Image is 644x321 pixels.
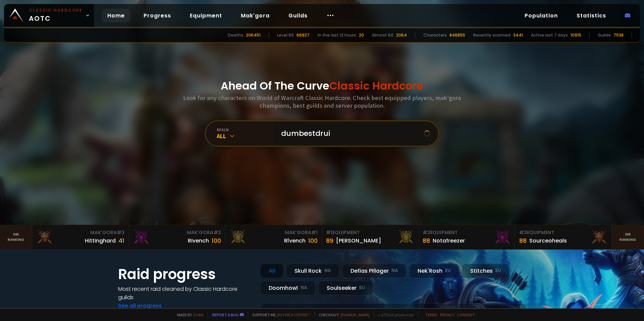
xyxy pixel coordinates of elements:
[308,236,318,245] div: 100
[336,236,381,245] div: [PERSON_NAME]
[180,94,464,109] h3: Look for any characters on World of Warcraft Classic Hardcore. Check best equipped players, mak'g...
[284,236,306,245] div: Rîvench
[213,229,221,236] span: # 2
[277,121,424,146] input: Search a character...
[391,267,398,274] small: NA
[519,9,563,22] a: Population
[129,225,225,249] a: Mak'Gora#2Rivench100
[495,267,501,274] small: EU
[515,225,612,249] a: #3Equipment88Sourceoheals
[102,9,130,22] a: Home
[359,284,365,291] small: EU
[326,236,333,245] div: 89
[301,284,307,291] small: NA
[326,229,414,236] div: Equipment
[419,225,515,249] a: #2Equipment88Notafreezer
[188,236,209,245] div: Rivench
[340,312,370,317] a: [DOMAIN_NAME]
[212,312,238,317] a: Report a bug
[118,264,252,285] h1: Raid progress
[613,32,624,38] div: 7538
[225,225,322,249] a: Mak'Gora#1Rîvench100
[117,229,124,236] span: # 3
[423,229,511,236] div: Equipment
[260,281,316,295] div: Doomhowl
[457,312,475,317] a: Consent
[423,236,430,245] div: 88
[473,32,511,38] div: Recently scanned
[324,267,331,274] small: NA
[513,32,523,38] div: 3441
[423,32,447,38] div: Characters
[326,229,332,236] span: # 1
[342,264,407,278] div: Defias Pillager
[529,236,567,245] div: Sourceoheals
[193,312,203,317] a: a fan
[228,32,243,38] div: Deaths
[217,132,273,140] div: All
[260,303,526,321] a: a month agozgpetri on godDefias Pillager8 /90
[173,312,203,317] span: Made by
[571,9,611,22] a: Statistics
[322,225,419,249] a: #1Equipment89[PERSON_NAME]
[423,229,430,236] span: # 2
[85,236,116,245] div: Hittinghard
[36,229,124,236] div: Mak'Gora
[286,264,339,278] div: Skull Rock
[29,7,83,23] span: AOTC
[318,32,356,38] div: In the last 12 hours
[612,225,644,249] a: Seeranking
[118,236,124,245] div: 41
[283,9,313,22] a: Guilds
[598,32,611,38] div: Guilds
[425,312,437,317] a: Terms
[297,32,310,38] div: 66927
[449,32,465,38] div: 846855
[433,236,465,245] div: Notafreezer
[212,236,221,245] div: 100
[359,32,364,38] div: 20
[118,285,252,302] h4: Most recent raid cleaned by Classic Hardcore guilds
[396,32,407,38] div: 2064
[519,229,527,236] span: # 3
[4,4,94,27] a: Classic HardcoreAOTC
[409,264,459,278] div: Nek'Rosh
[32,225,129,249] a: Mak'Gora#3Hittinghard41
[184,9,227,22] a: Equipment
[246,32,261,38] div: 206451
[248,312,311,317] span: Support me,
[329,78,423,93] span: Classic Hardcore
[260,264,283,278] div: All
[318,281,373,295] div: Soulseeker
[531,32,568,38] div: Active last 7 days
[571,32,581,38] div: 10915
[221,78,423,94] h1: Ahead Of The Curve
[315,312,370,317] span: Checkout
[374,312,414,317] span: v. d752d5 - production
[235,9,275,22] a: Mak'gora
[311,229,318,236] span: # 1
[462,264,509,278] div: Stitches
[229,229,318,236] div: Mak'Gora
[29,7,83,13] small: Classic Hardcore
[277,32,294,38] div: Level 60
[440,312,454,317] a: Privacy
[519,229,607,236] div: Equipment
[118,302,162,310] a: See all progress
[277,312,311,317] a: Buy me a coffee
[519,236,527,245] div: 88
[372,32,393,38] div: Almost 60
[133,229,221,236] div: Mak'Gora
[217,127,273,132] div: realm
[138,9,176,22] a: Progress
[445,267,451,274] small: EU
